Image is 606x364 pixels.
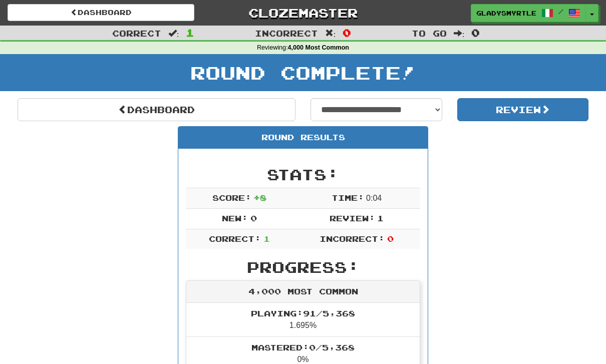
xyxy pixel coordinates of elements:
[253,193,266,202] span: + 8
[471,4,586,22] a: GladysMyrtle /
[250,213,257,223] span: 0
[457,98,589,121] button: Review
[330,213,375,223] span: Review:
[212,193,251,202] span: Score:
[377,213,384,223] span: 1
[471,27,480,39] span: 0
[209,4,396,22] a: Clozemaster
[186,259,420,275] h2: Progress:
[387,234,394,243] span: 0
[209,234,261,243] span: Correct:
[8,4,194,21] a: Dashboard
[288,44,349,51] strong: 4,000 Most Common
[178,127,428,149] div: Round Results
[263,234,270,243] span: 1
[251,308,355,318] span: Playing: 91 / 5,368
[18,98,295,121] a: Dashboard
[112,28,161,38] span: Correct
[168,29,179,38] span: :
[332,193,364,202] span: Time:
[251,342,355,352] span: Mastered: 0 / 5,368
[186,27,194,39] span: 1
[186,281,420,303] div: 4,000 Most Common
[454,29,465,38] span: :
[366,194,382,202] span: 0 : 0 4
[255,28,318,38] span: Incorrect
[4,63,602,83] h1: Round Complete!
[320,234,385,243] span: Incorrect:
[186,166,420,183] h2: Stats:
[222,213,248,223] span: New:
[558,8,563,15] span: /
[343,27,351,39] span: 0
[325,29,336,38] span: :
[186,303,420,337] li: 1.695%
[476,9,536,18] span: GladysMyrtle
[412,28,447,38] span: To go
